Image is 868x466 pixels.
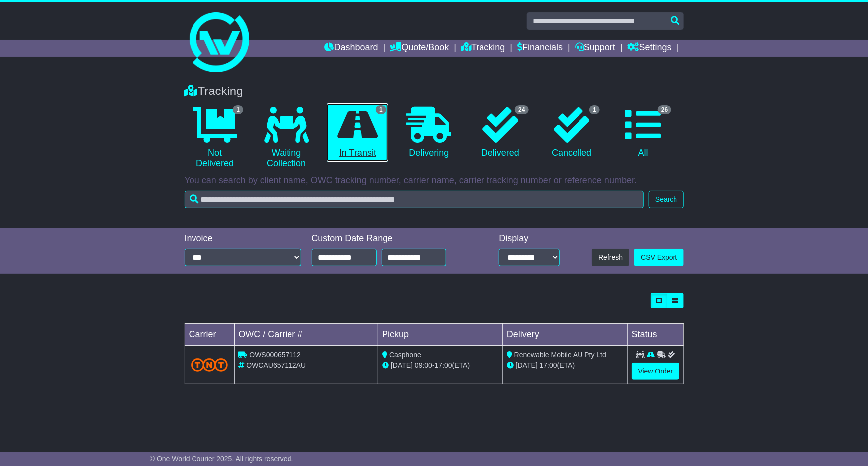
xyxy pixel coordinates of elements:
div: Invoice [185,233,302,244]
a: 1 In Transit [327,103,388,162]
span: [DATE] [391,361,413,369]
div: - (ETA) [382,360,498,371]
span: 17:00 [540,361,557,369]
button: Search [649,191,683,208]
a: Delivering [398,103,460,162]
span: 1 [233,105,243,114]
td: Delivery [502,324,627,346]
span: Renewable Mobile AU Pty Ltd [514,351,606,359]
div: Tracking [180,84,689,98]
span: OWCAU657112AU [246,361,306,369]
span: 1 [376,105,386,114]
a: 26 All [612,103,674,162]
div: Display [499,233,559,244]
span: © One World Courier 2025. All rights reserved. [150,455,293,463]
span: 1 [589,105,600,114]
a: Dashboard [325,40,378,57]
a: 24 Delivered [470,103,531,162]
a: CSV Export [634,249,683,266]
a: 1 Cancelled [541,103,602,162]
span: 24 [515,105,528,114]
img: TNT_Domestic.png [191,358,228,372]
td: Pickup [378,324,503,346]
span: [DATE] [516,361,538,369]
a: Tracking [461,40,505,57]
a: Waiting Collection [256,103,317,173]
a: Support [575,40,615,57]
td: Carrier [185,324,234,346]
a: Quote/Book [390,40,449,57]
p: You can search by client name, OWC tracking number, carrier name, carrier tracking number or refe... [185,175,684,186]
div: (ETA) [507,360,623,371]
a: Settings [628,40,672,57]
span: 26 [658,105,671,114]
span: Casphone [389,351,421,359]
a: Financials [517,40,563,57]
td: Status [627,324,683,346]
a: 1 Not Delivered [185,103,246,173]
a: View Order [632,363,679,380]
span: 09:00 [415,361,432,369]
button: Refresh [592,249,629,266]
td: OWC / Carrier # [234,324,378,346]
span: 17:00 [435,361,452,369]
div: Custom Date Range [312,233,472,244]
span: OWS000657112 [249,351,301,359]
